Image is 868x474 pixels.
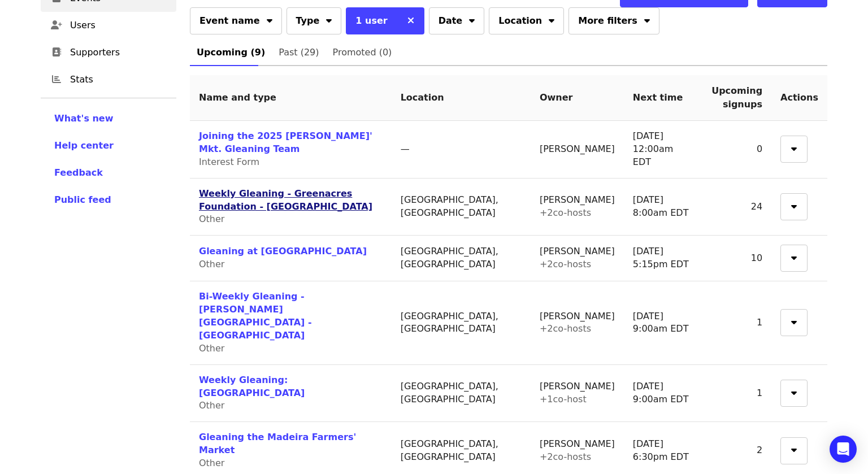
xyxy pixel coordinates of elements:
td: [DATE] 12:00am EDT [624,121,702,179]
div: 1 [711,387,762,400]
i: sort-down icon [549,14,554,24]
td: [PERSON_NAME] [531,281,624,364]
button: Type [287,7,342,34]
i: sort-down icon [326,14,332,24]
span: Upcoming (9) [197,45,265,60]
a: Promoted (0) [326,39,399,66]
span: Event name [199,14,260,28]
div: + 2 co-host s [540,323,615,336]
td: [DATE] 5:15pm EDT [624,236,702,281]
a: Past (29) [272,39,325,66]
div: 2 [711,444,762,457]
td: [DATE] 8:00am EDT [624,179,702,236]
i: sort-down icon [644,14,650,24]
th: Actions [771,75,827,121]
td: [PERSON_NAME] [531,365,624,423]
i: sort-down icon [791,315,797,326]
td: [PERSON_NAME] [531,236,624,281]
div: + 2 co-host s [540,207,615,220]
button: 1 user [346,7,397,34]
a: Bi-Weekly Gleaning - [PERSON_NAME][GEOGRAPHIC_DATA] - [GEOGRAPHIC_DATA] [199,291,312,341]
span: Other [199,458,224,468]
span: What's new [54,113,114,124]
th: Owner [531,75,624,121]
span: Location [498,14,542,28]
span: Other [199,259,224,269]
a: Upcoming (9) [190,39,272,66]
a: Supporters [41,39,176,66]
span: Type [296,14,320,28]
i: sort-down icon [791,386,797,397]
div: + 1 co-host [540,393,615,406]
span: Date [439,14,463,28]
span: Other [199,400,224,411]
a: Gleaning the Madeira Farmers' Market [199,432,356,455]
a: Weekly Gleaning: [GEOGRAPHIC_DATA] [199,375,305,398]
th: Next time [624,75,702,121]
i: chart-bar icon [52,74,61,85]
span: Upcoming signups [711,85,762,110]
div: [GEOGRAPHIC_DATA], [GEOGRAPHIC_DATA] [401,245,522,271]
div: [GEOGRAPHIC_DATA], [GEOGRAPHIC_DATA] [401,380,522,406]
i: address-book icon [52,47,61,58]
th: Name and type [190,75,392,121]
span: Other [199,343,224,354]
div: — [401,143,522,156]
div: [GEOGRAPHIC_DATA], [GEOGRAPHIC_DATA] [401,194,522,220]
a: Users [41,12,176,39]
div: + 2 co-host s [540,258,615,271]
span: Supporters [70,46,167,59]
button: Date [429,7,485,34]
div: 24 [711,201,762,214]
i: times icon [407,15,414,26]
span: More filters [578,14,637,28]
i: sort-down icon [791,142,797,153]
span: Users [70,19,167,32]
td: [DATE] 9:00am EDT [624,365,702,423]
th: Location [392,75,531,121]
i: sort-down icon [469,14,475,24]
span: Interest Form [199,156,259,167]
span: Promoted (0) [333,45,392,60]
span: Past (29) [279,45,319,60]
div: Open Intercom Messenger [830,436,857,463]
i: sort-down icon [791,443,797,454]
button: Event name [190,7,282,34]
a: Stats [41,66,176,93]
td: [DATE] 9:00am EDT [624,281,702,364]
a: Help center [54,139,163,153]
a: Joining the 2025 [PERSON_NAME]' Mkt. Gleaning Team [199,131,372,154]
div: 10 [711,252,762,265]
span: Public feed [54,194,111,205]
button: Feedback [54,166,103,180]
div: 0 [711,143,762,156]
a: What's new [54,112,163,125]
td: [PERSON_NAME] [531,121,624,179]
span: Help center [54,140,114,151]
div: 1 [711,316,762,329]
span: Stats [70,73,167,86]
i: sort-down icon [267,14,272,24]
a: Public feed [54,193,163,207]
div: [GEOGRAPHIC_DATA], [GEOGRAPHIC_DATA] [401,310,522,336]
a: Gleaning at [GEOGRAPHIC_DATA] [199,246,367,256]
i: sort-down icon [791,199,797,210]
i: sort-down icon [791,251,797,262]
div: [GEOGRAPHIC_DATA], [GEOGRAPHIC_DATA] [401,438,522,464]
i: user-plus icon [51,20,62,31]
button: More filters [568,7,659,34]
span: Other [199,214,224,224]
div: + 2 co-host s [540,451,615,464]
td: [PERSON_NAME] [531,179,624,236]
button: Location [489,7,564,34]
a: Weekly Gleaning - Greenacres Foundation - [GEOGRAPHIC_DATA] [199,188,372,212]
